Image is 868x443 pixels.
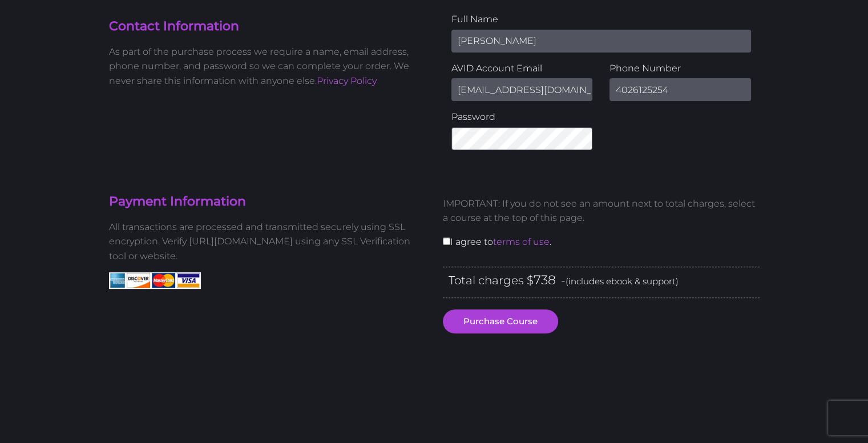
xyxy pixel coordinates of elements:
[451,61,593,76] label: AVID Account Email
[434,187,768,267] div: I agree to .
[609,61,751,76] label: Phone Number
[109,18,426,35] h4: Contact Information
[566,276,679,287] span: (includes ebook & support)
[443,196,760,225] p: IMPORTANT: If you do not see an amount next to total charges, select a course at the top of this ...
[443,309,558,333] button: Purchase Course
[109,272,201,289] img: American Express, Discover, MasterCard, Visa
[443,267,760,298] div: Total charges $ -
[451,110,593,124] label: Password
[451,12,751,27] label: Full Name
[109,220,426,264] p: All transactions are processed and transmitted securely using SSL encryption. Verify [URL][DOMAIN...
[493,236,550,247] a: terms of use
[109,193,426,211] h4: Payment Information
[317,75,377,86] a: Privacy Policy
[109,45,426,88] p: As part of the purchase process we require a name, email address, phone number, and password so w...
